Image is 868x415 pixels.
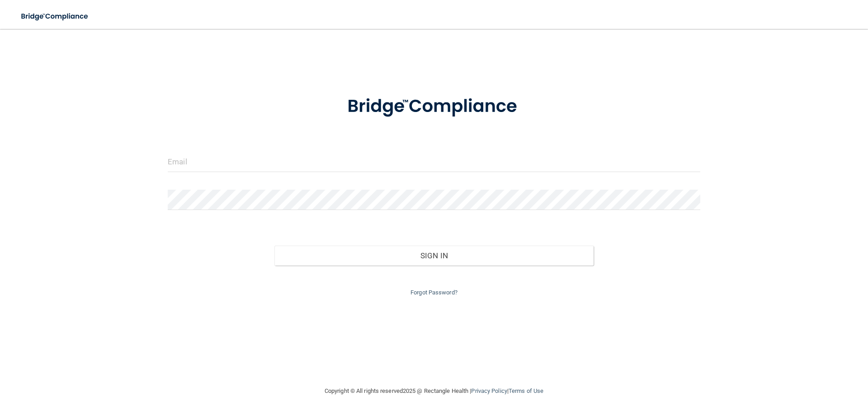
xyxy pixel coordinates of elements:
[274,246,594,266] button: Sign In
[410,289,458,296] a: Forgot Password?
[509,387,543,394] a: Terms of Use
[269,377,599,406] div: Copyright © All rights reserved 2025 @ Rectangle Health | |
[471,387,507,394] a: Privacy Policy
[329,83,539,130] img: bridge_compliance_login_screen.278c3ca4.svg
[14,7,97,26] img: bridge_compliance_login_screen.278c3ca4.svg
[168,152,700,172] input: Email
